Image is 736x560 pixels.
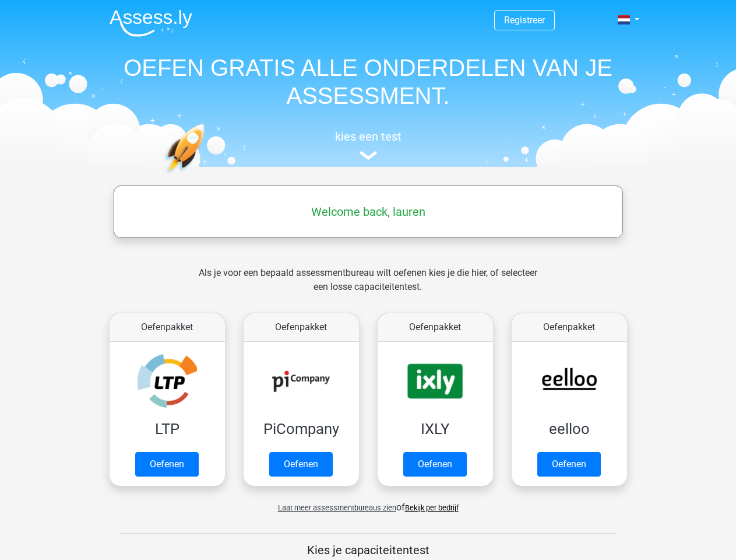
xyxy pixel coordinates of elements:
a: Oefenen [135,452,199,477]
h5: kies een test [100,129,636,143]
a: kies een test [100,129,636,160]
a: Oefenen [403,452,467,477]
a: Oefenen [269,452,333,477]
img: assessment [360,151,377,160]
h1: OEFEN GRATIS ALLE ONDERDELEN VAN JE ASSESSMENT. [100,54,636,110]
div: of [100,491,636,514]
h5: Welcome back, lauren [119,205,617,219]
img: Assessly [110,9,192,37]
span: Laat meer assessmentbureaus zien [278,503,396,512]
a: Oefenen [537,452,601,477]
a: Bekijk per bedrijf [405,503,459,512]
img: oefenen [164,124,250,229]
h5: Kies je capaciteitentest [119,543,617,557]
div: Als je voor een bepaald assessmentbureau wilt oefenen kies je die hier, of selecteer een losse ca... [189,266,547,308]
a: Registreer [504,15,545,26]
